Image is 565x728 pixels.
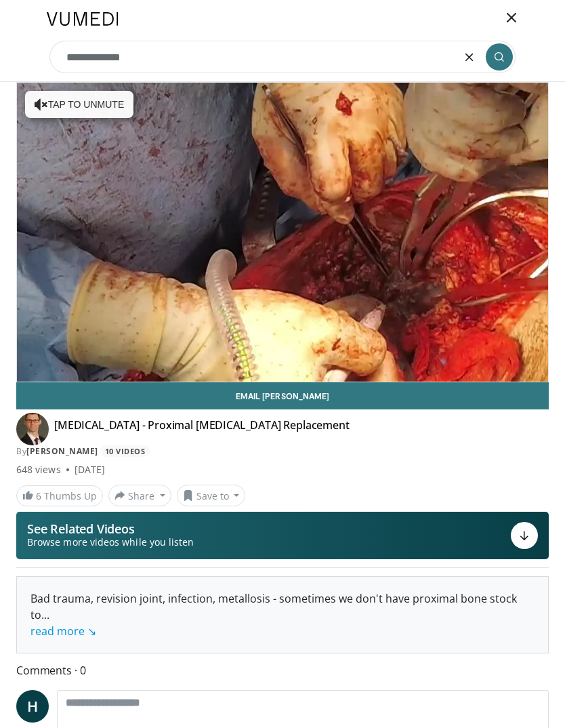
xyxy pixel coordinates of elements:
[30,590,535,639] div: Bad trauma, revision joint, infection, metallosis - sometimes we don't have proximal bone stock to
[16,485,103,506] a: 6 Thumbs Up
[16,690,49,723] a: H
[27,522,194,535] p: See Related Videos
[16,463,61,477] span: 648 views
[16,662,549,679] span: Comments 0
[108,485,171,506] button: Share
[16,512,549,559] button: See Related Videos Browse more videos while you listen
[16,413,49,445] img: Avatar
[177,485,246,506] button: Save to
[75,463,105,477] div: [DATE]
[26,445,98,457] a: [PERSON_NAME]
[47,12,119,26] img: VuMedi Logo
[17,83,548,382] video-js: Video Player
[30,624,96,639] a: read more ↘
[16,382,549,409] a: Email [PERSON_NAME]
[27,535,194,549] span: Browse more videos while you listen
[36,489,41,502] span: 6
[100,445,150,457] a: 10 Videos
[49,41,516,73] input: Search topics, interventions
[16,445,549,458] div: By
[54,418,350,440] h4: [MEDICAL_DATA] - Proximal [MEDICAL_DATA] Replacement
[25,91,133,118] button: Tap to unmute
